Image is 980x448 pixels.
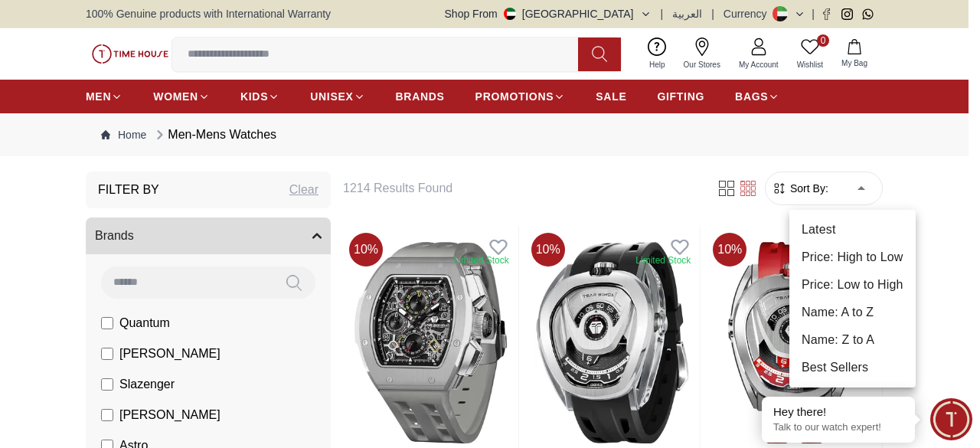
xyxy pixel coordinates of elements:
[789,216,916,244] li: Latest
[789,244,916,271] li: Price: High to Low
[789,299,916,326] li: Name: A to Z
[773,404,903,420] div: Hey there!
[789,354,916,381] li: Best Sellers
[789,271,916,299] li: Price: Low to High
[930,398,972,440] div: Chat Widget
[773,421,903,434] p: Talk to our watch expert!
[789,326,916,354] li: Name: Z to A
